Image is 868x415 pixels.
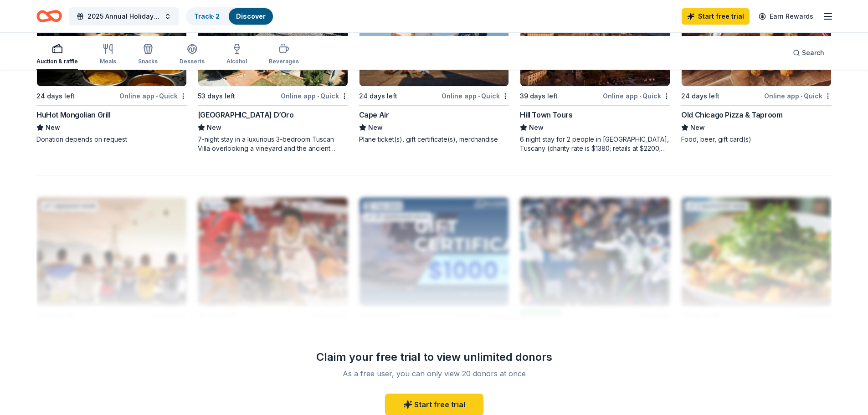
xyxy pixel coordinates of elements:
[100,58,116,65] div: Meals
[478,92,480,100] span: •
[138,40,158,70] button: Snacks
[317,92,319,100] span: •
[529,122,544,133] span: New
[207,122,221,133] span: New
[198,91,235,102] div: 53 days left
[156,92,158,100] span: •
[36,58,78,65] div: Auction & raffle
[36,5,62,27] a: Home
[368,122,383,133] span: New
[198,109,294,120] div: [GEOGRAPHIC_DATA] D’Oro
[681,91,719,102] div: 24 days left
[764,90,832,102] div: Online app Quick
[359,109,389,120] div: Cape Air
[281,90,348,102] div: Online app Quick
[802,47,824,58] span: Search
[198,135,348,153] div: 7-night stay in a luxurious 3-bedroom Tuscan Villa overlooking a vineyard and the ancient walled ...
[442,90,509,102] div: Online app Quick
[236,12,266,20] a: Discover
[100,40,116,70] button: Meals
[138,58,158,65] div: Snacks
[303,350,565,364] div: Claim your free trial to view unlimited donors
[269,58,299,65] div: Beverages
[520,135,670,153] div: 6 night stay for 2 people in [GEOGRAPHIC_DATA], Tuscany (charity rate is $1380; retails at $2200;...
[36,109,111,120] div: HuHot Mongolian Grill
[69,7,179,26] button: 2025 Annual Holiday Charity Auction
[194,12,220,20] a: Track· 2
[46,122,60,133] span: New
[639,92,641,100] span: •
[36,40,78,70] button: Auction & raffle
[36,135,187,144] div: Donation depends on request
[753,8,819,25] a: Earn Rewards
[786,44,832,62] button: Search
[119,90,187,102] div: Online app Quick
[226,58,247,65] div: Alcohol
[186,7,274,26] button: Track· 2Discover
[681,135,832,144] div: Food, beer, gift card(s)
[226,40,247,70] button: Alcohol
[690,122,705,133] span: New
[359,91,397,102] div: 24 days left
[269,40,299,70] button: Beverages
[180,40,205,70] button: Desserts
[801,92,802,100] span: •
[180,58,205,65] div: Desserts
[681,109,782,120] div: Old Chicago Pizza & Taproom
[682,8,750,25] a: Start free trial
[359,135,509,144] div: Plane ticket(s), gift certificate(s), merchandise
[87,11,160,22] span: 2025 Annual Holiday Charity Auction
[520,91,558,102] div: 39 days left
[603,90,670,102] div: Online app Quick
[520,109,572,120] div: Hill Town Tours
[36,91,75,102] div: 24 days left
[314,368,555,379] div: As a free user, you can only view 20 donors at once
